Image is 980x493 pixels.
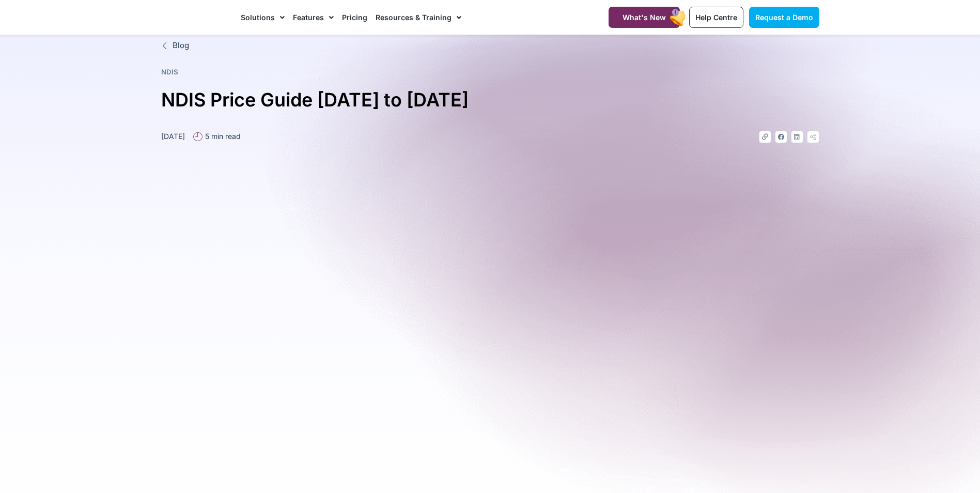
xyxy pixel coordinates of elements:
[161,68,178,76] a: NDIS
[755,13,813,22] span: Request a Demo
[689,7,743,28] a: Help Centre
[203,131,241,142] span: 5 min read
[609,7,680,28] a: What's New
[161,132,185,141] time: [DATE]
[623,13,666,22] span: What's New
[170,40,189,52] span: Blog
[161,10,231,25] img: CareMaster Logo
[749,7,819,28] a: Request a Demo
[695,13,737,22] span: Help Centre
[161,85,819,115] h1: NDIS Price Guide [DATE] to [DATE]
[161,40,819,52] a: Blog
